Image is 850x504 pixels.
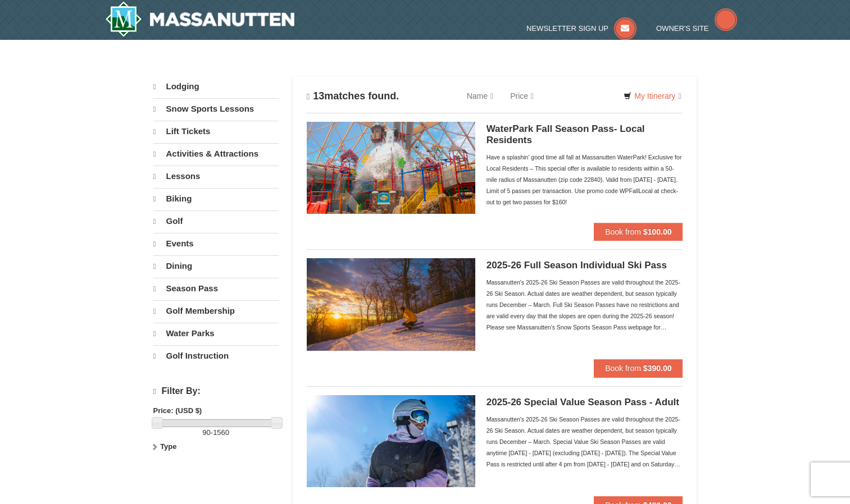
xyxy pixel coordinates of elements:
[153,278,279,299] a: Season Pass
[160,442,176,451] strong: Type
[656,24,737,33] a: Owner's Site
[153,98,279,120] a: Snow Sports Lessons
[487,277,683,333] div: Massanutten's 2025-26 Ski Season Passes are valid throughout the 2025-26 Ski Season. Actual dates...
[153,121,279,142] a: Lift Tickets
[153,386,279,397] h4: Filter By:
[594,223,683,241] button: Book from $100.00
[526,24,637,33] a: Newsletter Sign Up
[153,210,279,232] a: Golf
[307,395,475,487] img: 6619937-198-dda1df27.jpg
[526,24,608,33] span: Newsletter Sign Up
[153,427,279,438] label: -
[153,188,279,209] a: Biking
[643,364,672,373] strong: $390.00
[153,233,279,254] a: Events
[487,414,683,470] div: Massanutten's 2025-26 Ski Season Passes are valid throughout the 2025-26 Ski Season. Actual dates...
[153,166,279,187] a: Lessons
[153,255,279,277] a: Dining
[643,227,672,236] strong: $100.00
[313,90,324,102] span: 13
[502,85,542,107] a: Price
[153,406,202,415] strong: Price: (USD $)
[605,364,641,373] span: Book from
[307,90,399,102] h4: matches found.
[202,428,210,437] span: 90
[153,345,279,366] a: Golf Instruction
[487,260,683,271] h5: 2025-26 Full Season Individual Ski Pass
[153,323,279,344] a: Water Parks
[594,359,683,377] button: Book from $390.00
[105,1,295,37] a: Massanutten Resort
[153,143,279,164] a: Activities & Attractions
[458,85,502,107] a: Name
[616,88,688,104] a: My Itinerary
[487,397,683,408] h5: 2025-26 Special Value Season Pass - Adult
[307,122,475,214] img: 6619937-212-8c750e5f.jpg
[153,76,279,97] a: Lodging
[487,152,683,208] div: Have a splashin' good time all fall at Massanutten WaterPark! Exclusive for Local Residents – Thi...
[487,123,683,146] h5: WaterPark Fall Season Pass- Local Residents
[213,428,229,437] span: 1560
[105,1,295,37] img: Massanutten Resort Logo
[307,258,475,350] img: 6619937-208-2295c65e.jpg
[605,227,641,236] span: Book from
[153,300,279,322] a: Golf Membership
[656,24,709,33] span: Owner's Site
